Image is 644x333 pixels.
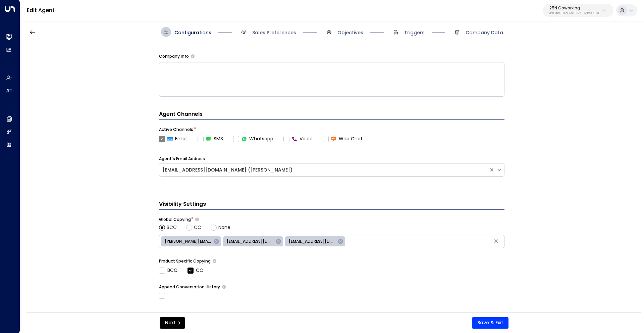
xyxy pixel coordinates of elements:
[27,6,55,14] a: Edit Agent
[161,236,221,246] div: [PERSON_NAME][EMAIL_ADDRESS][DOMAIN_NAME]
[543,4,613,17] button: 25N Coworking3b9800f4-81ca-4ec0-8758-72fbe4763f36
[472,317,508,329] button: Save & Exit
[198,135,223,142] label: SMS
[194,224,201,231] span: CC
[323,135,363,142] label: Web Chat
[160,317,185,329] button: Next
[159,110,504,120] h4: Agent Channels
[159,135,187,142] label: Email
[163,166,485,174] div: [EMAIL_ADDRESS][DOMAIN_NAME] ([PERSON_NAME])
[187,267,203,274] label: CC
[159,127,193,133] label: Active Channels
[159,156,205,162] label: Agent's Email Address
[161,238,215,244] span: [PERSON_NAME][EMAIL_ADDRESS][DOMAIN_NAME]
[252,29,296,36] span: Sales Preferences
[223,236,283,246] div: [EMAIL_ADDRESS][DOMAIN_NAME]
[233,135,273,142] label: Whatsapp
[404,29,425,36] span: Triggers
[337,29,363,36] span: Objectives
[195,217,199,222] button: Choose whether the agent should include specific emails in the CC or BCC line of all outgoing ema...
[159,217,191,223] label: Global Copying
[491,236,501,246] button: Clear
[167,224,177,231] span: BCC
[213,259,216,263] button: Determine if there should be product-specific CC or BCC rules for all of the agent’s emails. Sele...
[191,54,195,58] button: Provide a brief overview of your company, including your industry, products or services, and any ...
[283,135,313,142] label: Voice
[223,238,277,244] span: [EMAIL_ADDRESS][DOMAIN_NAME]
[549,6,600,10] p: 25N Coworking
[159,200,504,210] h3: Visibility Settings
[222,285,226,289] button: Only use if needed, as email clients normally append the conversation history to outgoing emails....
[285,238,339,244] span: [EMAIL_ADDRESS][DOMAIN_NAME]
[218,224,230,231] span: None
[549,12,600,15] p: 3b9800f4-81ca-4ec0-8758-72fbe4763f36
[159,284,220,290] label: Append Conversation History
[466,29,503,36] span: Company Data
[285,236,345,246] div: [EMAIL_ADDRESS][DOMAIN_NAME]
[174,29,211,36] span: Configurations
[159,258,211,264] label: Product Specific Copying
[159,53,189,59] label: Company Info
[159,267,177,274] label: BCC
